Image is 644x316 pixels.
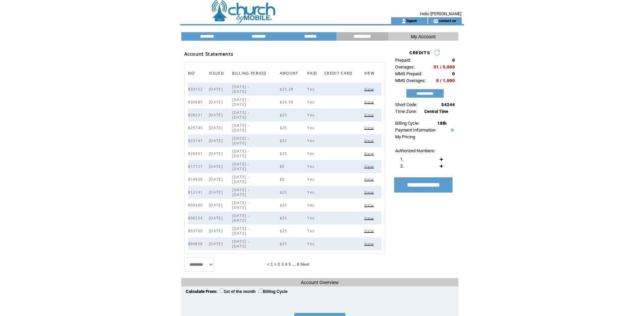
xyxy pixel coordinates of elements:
[441,102,455,107] span: 54244
[184,51,234,57] span: Account Statements
[307,125,316,130] span: Yes
[364,113,375,117] span: Click to view this bill
[395,109,417,114] span: Time Zone:
[188,241,205,246] span: 800856
[209,69,226,79] span: ISSUED
[267,262,276,267] span: < 1 >
[364,216,375,220] a: View
[364,125,375,130] span: Click to view this bill
[364,203,375,208] span: Click to view this bill
[209,177,224,182] span: [DATE]
[280,177,287,182] span: $0
[297,262,299,267] span: 8
[364,151,375,155] a: View
[188,216,205,220] span: 806554
[364,241,375,245] a: View
[436,78,455,83] span: 0 / 1,000
[232,162,249,171] span: [DATE] - [DATE]
[307,241,316,246] span: Yes
[307,203,316,208] span: Yes
[280,190,289,195] span: $25
[411,34,436,39] span: My Account
[307,87,316,92] span: Yes
[395,148,435,153] span: Authorized Numbers:
[188,164,205,169] span: 817727
[188,100,205,104] span: 830687
[285,262,287,267] a: 4
[395,78,426,83] span: MMS Overages:
[220,289,224,293] input: 1st of the month
[281,262,284,267] span: 3
[434,64,455,70] span: 31 / 5,000
[300,262,309,267] span: Next
[209,203,224,208] span: [DATE]
[232,239,249,249] span: [DATE] - [DATE]
[280,216,289,220] span: $25
[280,69,300,79] span: AMOUNT
[307,71,319,75] a: PAID
[364,138,375,143] span: Click to view this bill
[364,177,375,181] a: View
[364,164,375,168] a: View
[209,164,224,169] span: [DATE]
[188,71,197,75] a: NO'
[401,18,406,24] img: account_icon.gif
[364,229,375,233] span: Click to view this bill
[395,134,415,139] a: My Pricing
[280,241,289,246] span: $25
[232,123,249,133] span: [DATE] - [DATE]
[232,149,249,158] span: [DATE] - [DATE]
[420,12,461,16] span: Hello [PERSON_NAME]
[364,151,375,156] span: Click to view this bill
[280,100,295,104] span: $26.09
[209,190,224,195] span: [DATE]
[220,289,256,294] label: 1st of the month
[232,175,249,184] span: [DATE] - [DATE]
[395,71,422,76] span: MMS Prepaid:
[395,64,415,70] span: Overages:
[438,18,456,23] a: contact us
[280,113,289,117] span: $25
[209,100,224,104] span: [DATE]
[307,138,316,143] span: Yes
[364,164,375,169] span: Click to view this bill
[364,87,375,92] span: Click to view this bill
[209,216,224,220] span: [DATE]
[232,97,249,107] span: [DATE] - [DATE]
[209,151,224,156] span: [DATE]
[449,129,454,132] img: help.gif
[433,18,438,24] img: contact_us_icon.gif
[364,100,375,104] span: Click to view this bill
[395,58,411,63] span: Prepaid:
[424,109,448,114] span: Central Time
[232,71,268,75] a: BILLING PERIOD
[188,125,205,130] span: 825745
[307,151,316,156] span: Yes
[364,138,375,142] a: View
[307,100,316,104] span: Yes
[209,229,224,233] span: [DATE]
[280,87,295,92] span: $25.28
[280,138,289,143] span: $25
[324,69,354,79] span: CREDIT CARD
[188,113,205,117] span: 828221
[307,164,316,169] span: Yes
[364,113,375,117] a: View
[307,69,319,79] span: PAID
[232,110,249,120] span: [DATE] - [DATE]
[280,151,289,156] span: $25
[259,289,263,293] input: Billing Cycle
[364,190,375,195] span: Click to view this bill
[280,125,289,130] span: $25
[364,229,375,233] a: View
[278,262,280,267] span: 2
[307,113,316,117] span: Yes
[259,289,288,294] label: Billing Cycle
[188,138,205,143] span: 823147
[232,187,249,197] span: [DATE] - [DATE]
[289,262,291,267] a: 5
[209,241,224,246] span: [DATE]
[452,71,455,76] span: 0
[364,87,375,91] a: View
